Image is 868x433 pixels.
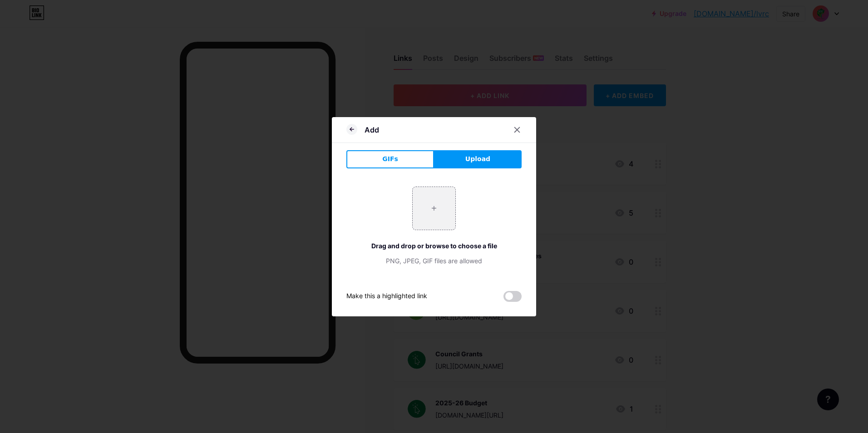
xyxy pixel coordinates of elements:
[382,154,398,164] span: GIFs
[465,154,490,164] span: Upload
[346,256,522,266] div: PNG, JPEG, GIF files are allowed
[346,241,522,251] div: Drag and drop or browse to choose a file
[346,291,427,302] div: Make this a highlighted link
[365,124,379,135] div: Add
[346,150,434,168] button: GIFs
[434,150,522,168] button: Upload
